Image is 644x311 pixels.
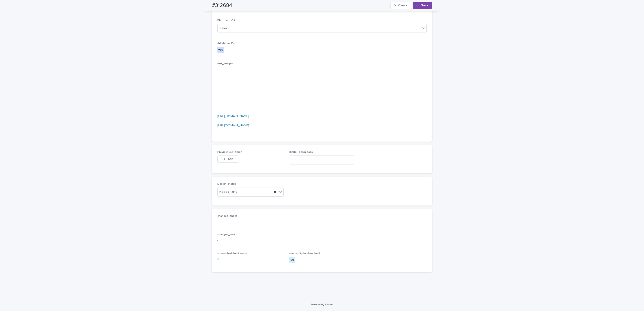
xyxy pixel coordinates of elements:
[217,42,236,45] span: Additional Pet
[219,190,237,194] span: Needs fixing
[217,252,247,255] span: source-fast-track-order
[217,151,242,153] span: Preview_customer
[217,155,239,163] button: Add
[289,257,295,263] div: No
[217,219,427,224] p: -
[217,183,236,185] span: Design_status
[228,158,233,161] span: Add
[311,303,333,306] a: Powered By Stacker
[217,47,224,53] div: yes
[217,233,235,236] span: changes_size
[217,215,238,217] span: changes_photo
[398,4,408,7] span: Cancel
[217,19,235,22] span: Photo not OK
[421,4,428,7] span: Save
[217,115,249,118] a: [URL][DOMAIN_NAME]
[289,151,313,153] span: Digital_downloads
[217,62,233,65] span: Pet_Images
[219,26,231,31] div: Select...
[413,2,432,9] button: Save
[217,124,249,127] a: [URL][DOMAIN_NAME]
[217,238,427,243] p: -
[289,252,320,255] span: source-digital-download
[390,2,412,9] button: Cancel
[212,2,232,9] h2: #312684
